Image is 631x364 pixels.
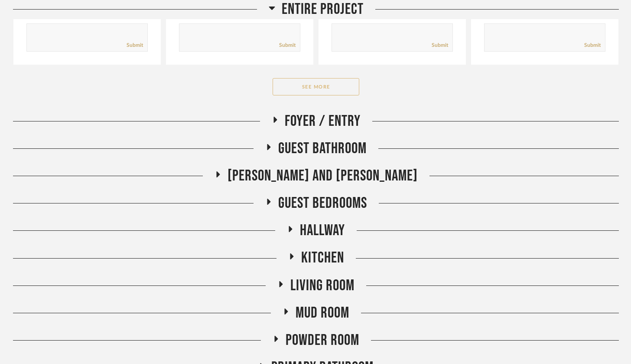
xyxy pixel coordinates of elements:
a: Submit [432,42,448,49]
span: Powder Room [286,331,359,350]
span: [PERSON_NAME] AND [PERSON_NAME] [228,167,418,185]
span: Hallway [300,221,345,240]
a: Submit [584,42,601,49]
a: Submit [127,42,143,49]
span: Foyer / Entry [285,112,361,131]
span: Mud Room [296,304,349,322]
span: Living Room [290,276,355,295]
span: Guest Bedrooms [278,194,367,213]
span: Guest Bathroom [278,139,367,158]
button: See More [273,78,359,95]
span: Kitchen [301,249,344,267]
a: Submit [279,42,296,49]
